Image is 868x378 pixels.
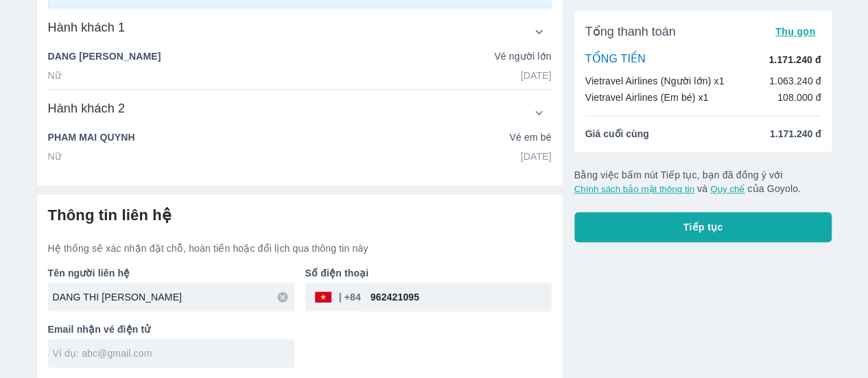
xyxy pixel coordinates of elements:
[585,91,709,104] p: Vietravel Airlines (Em bé) x1
[521,150,552,163] p: [DATE]
[769,53,821,67] p: 1.171.240 đ
[574,184,694,194] button: Chính sách bảo mật thông tin
[305,268,369,279] b: Số điện thoại
[509,130,551,144] p: Vé em bé
[494,49,551,63] p: Vé người lớn
[585,74,725,88] p: Vietravel Airlines (Người lớn) x1
[48,206,552,225] h6: Thông tin liên hệ
[48,150,61,163] p: Nữ
[48,268,130,279] b: Tên người liên hệ
[574,212,832,242] button: Tiếp tục
[521,69,552,82] p: [DATE]
[53,290,294,304] input: Ví dụ: NGUYEN VAN A
[585,23,676,40] span: Tổng thanh toán
[585,127,649,141] span: Giá cuối cùng
[769,74,821,88] p: 1.063.240 đ
[770,22,821,41] button: Thu gọn
[48,100,126,117] h6: Hành khách 2
[710,184,744,194] button: Quy chế
[48,130,135,144] p: PHAM MAI QUYNH
[585,52,646,67] p: TỔNG TIỀN
[48,49,161,63] p: DANG [PERSON_NAME]
[48,19,126,36] h6: Hành khách 1
[683,220,723,234] span: Tiếp tục
[48,69,61,82] p: Nữ
[777,91,821,104] p: 108.000 đ
[53,346,294,360] input: Ví dụ: abc@gmail.com
[48,241,552,255] p: Hệ thống sẽ xác nhận đặt chỗ, hoàn tiền hoặc đổi lịch qua thông tin này
[770,127,821,141] span: 1.171.240 đ
[775,26,816,37] span: Thu gọn
[48,324,151,335] b: Email nhận vé điện tử
[574,168,832,196] p: Bằng việc bấm nút Tiếp tục, bạn đã đồng ý với và của Goyolo.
